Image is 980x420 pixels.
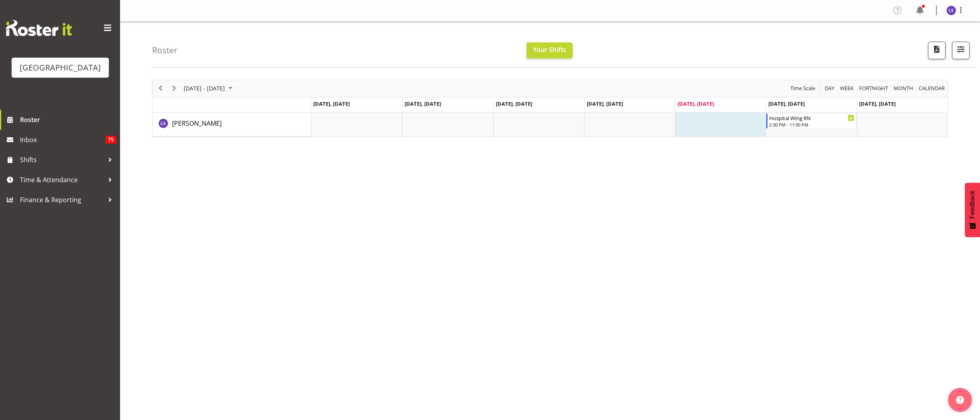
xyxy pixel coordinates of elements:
span: [DATE], [DATE] [496,100,532,107]
span: [DATE], [DATE] [859,100,896,107]
div: Hospital Wing RN [769,114,854,122]
button: Your Shifts [527,42,573,58]
button: Month [918,83,946,93]
div: August 11 - 17, 2025 [181,80,237,97]
img: liz-schofield10772.jpg [946,6,956,15]
span: [DATE], [DATE] [405,100,441,107]
span: Inbox [20,134,106,146]
div: 2:30 PM - 11:00 PM [769,121,854,128]
span: Time Scale [790,83,816,93]
button: Download a PDF of the roster according to the set date range. [928,42,946,59]
span: Roster [20,114,116,126]
span: [DATE], [DATE] [768,100,805,107]
span: [PERSON_NAME] [172,119,222,128]
span: [DATE] - [DATE] [183,83,226,93]
table: Timeline Week of August 15, 2025 [311,113,948,137]
img: help-xxl-2.png [956,396,964,404]
div: Liz Schofield"s event - Hospital Wing RN Begin From Saturday, August 16, 2025 at 2:30:00 PM GMT+1... [766,113,856,129]
button: Previous [155,83,166,93]
td: Liz Schofield resource [152,113,311,137]
span: calendar [918,83,946,93]
button: Fortnight [858,83,890,93]
div: next period [167,80,181,97]
button: Feedback - Show survey [965,183,980,237]
h4: Roster [152,46,178,55]
button: August 2025 [182,83,236,93]
span: Month [893,83,914,93]
div: [GEOGRAPHIC_DATA] [20,62,101,74]
span: 75 [106,136,116,144]
span: Fortnight [858,83,889,93]
span: Week [839,83,854,93]
button: Timeline Month [892,83,915,93]
img: Rosterit website logo [6,20,72,36]
button: Timeline Day [824,83,836,93]
span: Your Shifts [533,45,566,54]
span: Feedback [969,191,976,219]
span: Time & Attendance [20,174,104,186]
span: Shifts [20,154,104,166]
div: Timeline Week of August 15, 2025 [152,80,948,137]
button: Next [169,83,180,93]
span: [DATE], [DATE] [313,100,350,107]
button: Time Scale [789,83,817,93]
button: Filter Shifts [952,42,970,59]
span: Day [824,83,835,93]
span: [DATE], [DATE] [677,100,714,107]
a: [PERSON_NAME] [172,119,222,128]
span: Finance & Reporting [20,194,104,206]
div: previous period [154,80,167,97]
button: Timeline Week [839,83,855,93]
span: [DATE], [DATE] [587,100,623,107]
